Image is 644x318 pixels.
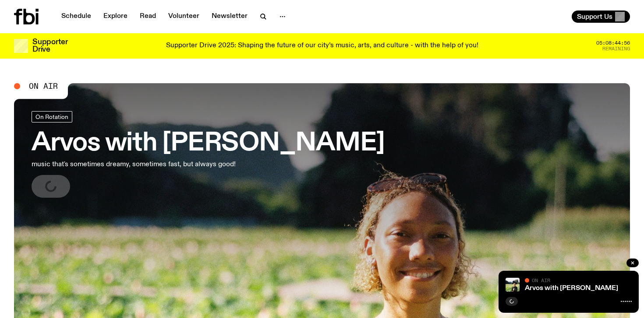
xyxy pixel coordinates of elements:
[32,131,385,156] h3: Arvos with [PERSON_NAME]
[532,277,550,283] span: On Air
[163,10,205,23] a: Volunteer
[572,10,630,23] button: Support Us
[525,285,618,292] a: Arvos with [PERSON_NAME]
[506,278,520,292] img: Bri is smiling and wearing a black t-shirt. She is standing in front of a lush, green field. Ther...
[134,10,161,23] a: Read
[602,46,630,51] span: Remaining
[166,42,478,50] p: Supporter Drive 2025: Shaping the future of our city’s music, arts, and culture - with the help o...
[35,113,68,120] span: On Rotation
[98,10,133,23] a: Explore
[577,13,612,21] span: Support Us
[596,41,630,45] span: 05:08:44:56
[32,38,67,53] h3: Supporter Drive
[29,82,58,90] span: On Air
[32,111,385,198] a: Arvos with [PERSON_NAME]music that's sometimes dreamy, sometimes fast, but always good!
[32,111,72,122] a: On Rotation
[32,159,256,170] p: music that's sometimes dreamy, sometimes fast, but always good!
[206,10,253,23] a: Newsletter
[56,10,96,23] a: Schedule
